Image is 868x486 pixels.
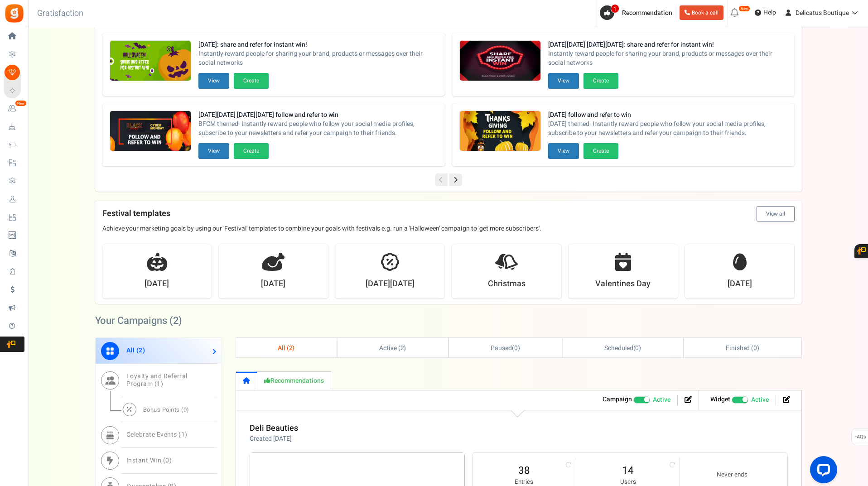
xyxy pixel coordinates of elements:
[689,471,775,479] small: Never ends
[198,73,229,89] button: View
[600,5,676,20] a: 1 Recommendation
[595,278,651,290] strong: Valentines Day
[704,395,776,405] li: Widget activated
[102,206,795,221] h4: Festival templates
[250,434,298,443] p: Created [DATE]
[4,101,24,116] a: New
[198,49,438,67] span: Instantly reward people for sharing your brand, products or messages over their social networks
[491,343,520,353] span: ( )
[126,456,172,465] span: Instant Win ( )
[738,5,750,12] em: New
[165,456,169,465] span: 0
[548,120,787,138] span: [DATE] themed- Instantly reward people who follow your social media profiles, subscribe to your n...
[728,278,752,290] strong: [DATE]
[710,395,730,404] strong: Widget
[198,111,438,120] strong: [DATE][DATE] [DATE][DATE] follow and refer to win
[757,206,795,221] button: View all
[611,4,619,13] span: 1
[548,111,787,120] strong: [DATE] follow and refer to win
[753,343,757,353] span: 0
[198,40,438,49] strong: [DATE]: share and refer for instant win!
[583,143,618,159] button: Create
[250,422,298,434] a: Deli Beauties
[110,111,191,152] img: Recommended Campaigns
[751,5,780,20] a: Help
[173,313,178,328] span: 2
[126,371,188,389] span: Loyalty and Referral Program ( )
[139,346,143,355] span: 2
[4,3,24,24] img: Gratisfaction
[27,5,93,23] h3: Gratisfaction
[400,343,404,353] span: 2
[143,405,189,414] span: Bonus Points ( )
[482,463,567,478] a: 38
[198,120,438,138] span: BFCM themed- Instantly reward people who follow your social media profiles, subscribe to your new...
[234,73,269,89] button: Create
[604,343,633,353] span: Scheduled
[653,395,670,404] span: Active
[854,428,866,446] span: FAQs
[126,346,145,355] span: All ( )
[15,100,27,106] em: New
[102,224,795,233] p: Achieve your marketing goals by using our 'Festival' templates to combine your goals with festiva...
[460,41,540,82] img: Recommended Campaigns
[548,40,787,49] strong: [DATE][DATE] [DATE][DATE]: share and refer for instant win!
[796,8,849,18] span: Delicatus Boutique
[366,278,415,290] strong: [DATE][DATE]
[488,278,526,290] strong: Christmas
[460,111,540,152] img: Recommended Campaigns
[635,343,639,353] span: 0
[491,343,512,353] span: Paused
[181,430,185,439] span: 1
[157,379,161,389] span: 1
[234,143,269,159] button: Create
[198,143,229,159] button: View
[604,343,641,353] span: ( )
[548,49,787,67] span: Instantly reward people for sharing your brand, products or messages over their social networks
[548,143,579,159] button: View
[751,395,769,404] span: Active
[622,8,672,18] span: Recommendation
[585,463,670,478] a: 14
[183,405,187,414] span: 0
[548,73,579,89] button: View
[145,278,169,290] strong: [DATE]
[261,278,285,290] strong: [DATE]
[126,430,188,439] span: Celebrate Events ( )
[583,73,618,89] button: Create
[603,395,632,404] strong: Campaign
[278,343,295,353] span: All ( )
[379,343,406,353] span: Active ( )
[289,343,293,353] span: 2
[761,8,776,17] span: Help
[726,343,759,353] span: Finished ( )
[95,316,182,325] h2: Your Campaigns ( )
[257,371,331,390] a: Recommendations
[110,41,191,82] img: Recommended Campaigns
[680,5,723,20] a: Book a call
[514,343,518,353] span: 0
